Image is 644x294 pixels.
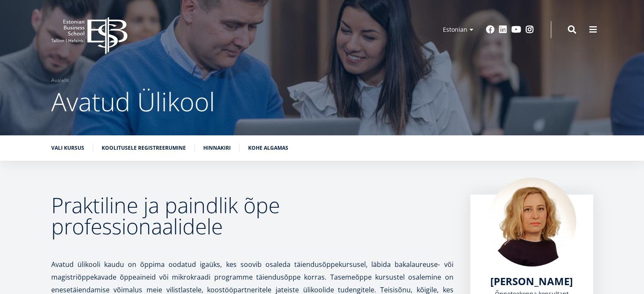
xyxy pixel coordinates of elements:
a: Youtube [511,25,521,34]
a: Vali kursus [51,144,84,152]
span: [PERSON_NAME] [490,274,573,288]
a: Avaleht [51,76,69,85]
h2: Praktiline ja paindlik õpe professionaalidele [51,195,453,237]
a: [PERSON_NAME] [490,275,573,288]
a: Facebook [486,25,495,34]
img: Kadri Osula Learning Journey Advisor [487,178,576,267]
span: Avatud Ülikool [51,84,215,119]
a: Koolitusele registreerumine [102,144,186,152]
a: Hinnakiri [203,144,231,152]
a: Kohe algamas [248,144,288,152]
a: Instagram [525,25,534,34]
a: Linkedin [499,25,507,34]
